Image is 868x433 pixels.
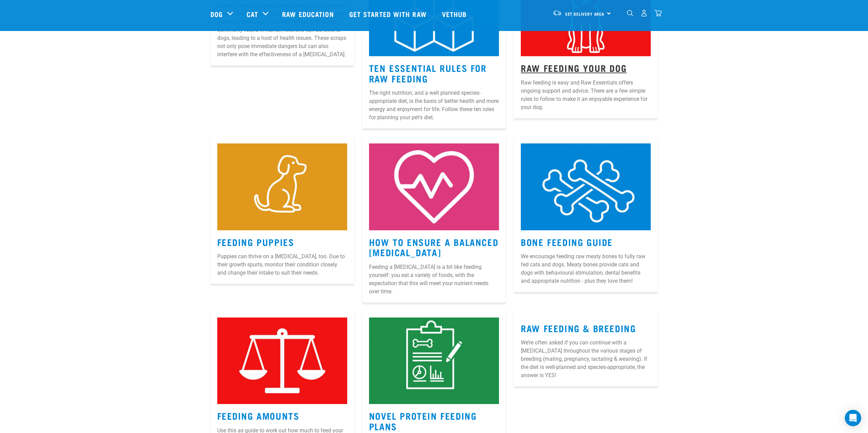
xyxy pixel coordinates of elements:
img: home-icon-1@2x.png [627,10,633,16]
p: The right nutrition, and a well planned species-appropriate diet, is the basis of better health a... [369,89,499,122]
a: Vethub [435,0,475,28]
div: Open Intercom Messenger [845,410,861,426]
img: home-icon@2x.png [654,10,662,17]
img: van-moving.png [553,10,562,16]
a: Raw Feeding & Breeding [521,325,636,330]
p: Puppies can thrive on a [MEDICAL_DATA], too. Due to their growth spurts, monitor their condition ... [217,252,347,277]
a: Raw Feeding Your Dog [521,65,627,70]
img: 6.jpg [521,143,651,230]
a: Raw Education [275,0,342,28]
a: Get started with Raw [342,0,435,28]
img: user.png [641,10,648,17]
p: Feeding a [MEDICAL_DATA] is a bit like feeding yourself: you eat a variety of foods, with the exp... [369,263,499,296]
img: Instagram_Core-Brand_Wildly-Good-Nutrition-3.jpg [217,318,347,404]
a: How to Ensure a Balanced [MEDICAL_DATA] [369,239,498,255]
a: Dog [210,9,223,19]
p: We encourage feeding raw meaty bones to fully raw fed cats and dogs. Meaty bones provide cats and... [521,252,651,285]
img: 5.jpg [369,143,499,230]
img: Instagram_Core-Brand_Wildly-Good-Nutrition-12.jpg [369,318,499,404]
a: Feeding Puppies [217,239,294,244]
a: Novel Protein Feeding Plans [369,413,477,429]
a: Feeding Amounts [217,413,299,418]
p: Raw feeding is easy and Raw Essentials offers ongoing support and advice. There are a few simple ... [521,79,651,111]
a: Cat [247,9,258,19]
p: We’re often asked if you can continue with a [MEDICAL_DATA] throughout the various stages of bree... [521,339,651,380]
span: Set Delivery Area [565,13,605,15]
a: Bone Feeding Guide [521,239,613,244]
a: Ten Essential Rules for Raw Feeding [369,65,487,81]
img: Puppy-Icon.jpg [217,143,347,230]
